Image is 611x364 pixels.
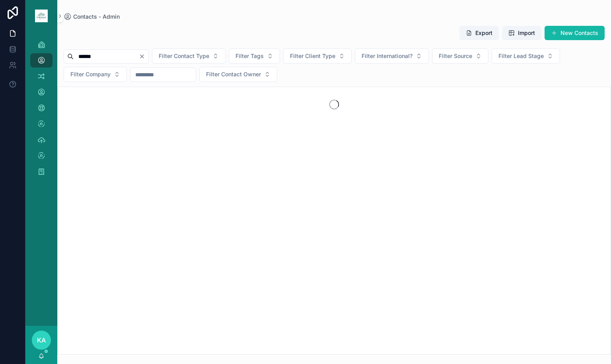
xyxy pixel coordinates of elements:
span: Filter Contact Type [159,52,209,60]
button: Export [459,26,499,40]
span: Contacts - Admin [73,13,120,21]
span: Filter Client Type [290,52,335,60]
button: Select Button [152,48,226,64]
button: Select Button [283,48,352,64]
button: Select Button [492,48,560,64]
span: Filter Source [439,52,472,60]
div: scrollable content [25,32,57,189]
span: Filter Tags [235,52,264,60]
span: Filter Lead Stage [498,52,544,60]
span: Filter Contact Owner [206,70,261,78]
button: Select Button [432,48,488,64]
span: Import [518,29,535,37]
button: Select Button [229,48,280,64]
span: Filter Company [70,70,111,78]
button: New Contacts [545,26,605,40]
img: App logo [35,10,48,22]
span: Filter International? [362,52,413,60]
span: KA [37,335,46,345]
button: Clear [139,53,148,60]
button: Select Button [199,67,277,82]
button: Select Button [355,48,429,64]
a: Contacts - Admin [64,13,120,21]
button: Import [502,26,541,40]
button: Select Button [64,67,127,82]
